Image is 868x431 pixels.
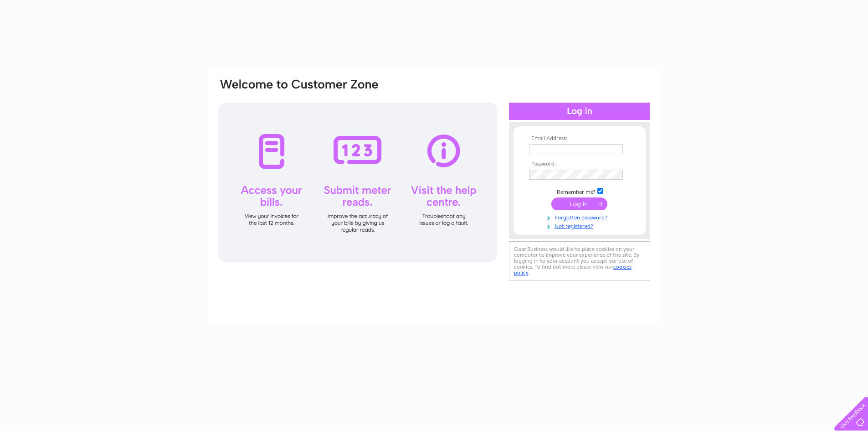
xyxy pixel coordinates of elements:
[527,161,632,167] th: Password:
[509,241,650,281] div: Clear Business would like to place cookies on your computer to improve your experience of the sit...
[527,135,632,142] th: Email Address:
[529,213,632,221] a: Forgotten password?
[527,187,632,196] td: Remember me?
[551,197,607,210] input: Submit
[514,264,632,276] a: cookies policy
[529,221,632,230] a: Not registered?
